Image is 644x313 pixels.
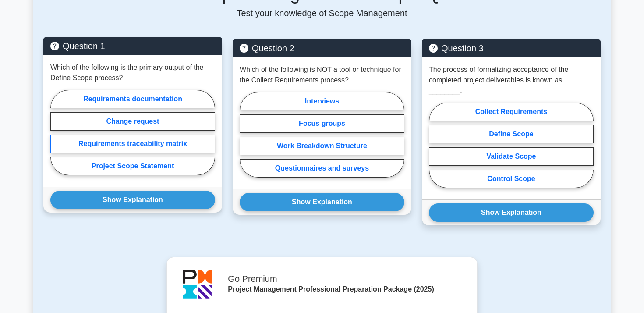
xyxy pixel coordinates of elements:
label: Interviews [240,92,404,110]
label: Questionnaires and surveys [240,159,404,178]
p: Which of the following is the primary output of the Define Scope process? [50,62,215,83]
label: Change request [50,112,215,131]
button: Show Explanation [50,191,215,209]
label: Define Scope [429,125,594,143]
h5: Question 2 [240,43,404,53]
h5: Question 3 [429,43,594,53]
label: Focus groups [240,114,404,133]
h5: Question 1 [50,41,215,51]
label: Collect Requirements [429,103,594,121]
p: Which of the following is NOT a tool or technique for the Collect Requirements process? [240,64,404,85]
label: Requirements documentation [50,90,215,108]
label: Control Scope [429,170,594,188]
label: Project Scope Statement [50,157,215,175]
button: Show Explanation [240,193,404,211]
button: Show Explanation [429,203,594,222]
label: Requirements traceability matrix [50,135,215,153]
label: Validate Scope [429,147,594,166]
p: Test your knowledge of Scope Management [43,8,601,18]
label: Work Breakdown Structure [240,137,404,155]
p: The process of formalizing acceptance of the completed project deliverables is known as ________. [429,64,594,96]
